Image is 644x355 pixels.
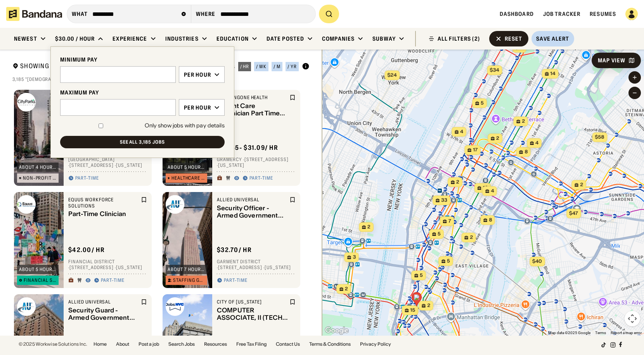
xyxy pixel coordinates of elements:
[505,36,523,41] div: Reset
[23,176,57,180] div: Non-Profit & Public Service
[217,299,288,305] div: City of [US_STATE]
[500,10,534,17] a: Dashboard
[68,299,139,305] div: Allied Universal
[447,258,450,264] span: 5
[166,195,184,214] img: Allied Universal logo
[17,93,36,111] img: City Parks Foundation logo
[551,70,556,77] span: 14
[438,36,480,41] div: ALL FILTERS (2)
[448,218,451,225] span: 7
[184,104,211,111] div: Per hour
[276,342,300,346] a: Contact Us
[353,254,356,261] span: 3
[19,267,57,272] div: about 5 hours ago
[595,331,606,335] a: Terms (opens in new tab)
[580,182,583,188] span: 2
[388,72,397,78] span: $24
[611,331,642,335] a: Report a map error
[460,129,463,135] span: 4
[101,278,125,284] div: Part-time
[217,144,278,152] div: $ 30.55 - $31.09 / hr
[372,35,396,42] div: Subway
[68,246,105,254] div: $ 42.00 / hr
[173,278,205,283] div: Staffing Group
[184,71,211,78] div: Per hour
[19,342,87,346] div: © 2025 Workwise Solutions Inc.
[322,35,355,42] div: Companies
[535,140,538,146] span: 4
[75,175,99,182] div: Part-time
[24,278,56,283] div: Financial Services
[68,307,139,321] div: Security Guard - Armed Government Institution Patrol - Part Time
[236,342,267,346] a: Free Tax Filing
[217,156,296,168] div: Gramercy · [STREET_ADDRESS] · [US_STATE]
[68,259,147,271] div: Financial District · [STREET_ADDRESS] · [US_STATE]
[138,342,159,346] a: Post a job
[196,10,216,17] div: Where
[548,331,590,335] span: Map data ©2025 Google
[240,64,249,69] div: / hr
[491,188,494,194] span: 4
[216,35,249,42] div: Education
[441,197,447,204] span: 33
[470,234,473,241] span: 2
[93,342,107,346] a: Home
[267,35,304,42] div: Date Posted
[490,67,499,73] span: $34
[19,165,57,170] div: about 4 hours ago
[168,342,195,346] a: Search Jobs
[427,302,430,309] span: 2
[456,179,459,185] span: 2
[72,10,88,17] div: what
[515,45,523,50] span: $31
[204,342,227,346] a: Resources
[166,297,184,316] img: City of New York logo
[145,122,224,130] div: Only show jobs with pay details
[569,210,578,216] span: $47
[17,195,36,214] img: Equus Workforce Solutions logo
[168,165,205,170] div: about 5 hours ago
[249,175,273,182] div: Part-time
[12,87,310,336] div: grid
[410,307,415,314] span: 15
[120,140,165,144] div: See all 3,185 jobs
[217,259,296,271] div: Garment District · [STREET_ADDRESS] · [US_STATE]
[217,307,288,321] div: COMPUTER ASSOCIATE, II (TECH SUPPORT) PART-TIME - 36143
[522,118,525,125] span: 2
[113,35,147,42] div: Experience
[217,197,288,203] div: Allied Universal
[420,272,423,279] span: 5
[17,297,36,316] img: Allied Universal logo
[287,64,297,69] div: / yr
[68,211,139,218] div: Part-Time Clinician
[438,231,441,237] span: 5
[536,35,569,42] div: Save Alert
[60,123,142,128] input: Only show jobs with pay details
[324,326,350,336] a: Open this area in Google Maps (opens a new window)
[256,64,267,69] div: / wk
[171,176,205,180] div: Healthcare & Mental Health
[217,204,288,219] div: Security Officer - Armed Government Facility Patrol - Part Time
[60,56,225,63] div: MINIMUM PAY
[489,217,492,223] span: 8
[14,35,37,42] div: Newest
[68,156,147,168] div: [GEOGRAPHIC_DATA] · [STREET_ADDRESS] · [US_STATE]
[481,100,484,106] span: 5
[116,342,129,346] a: About
[60,89,225,96] div: MAXIMUM PAY
[483,185,488,191] span: 12
[496,135,499,142] span: 2
[590,10,616,17] a: Resumes
[543,10,580,17] span: Job Tracker
[324,326,350,336] img: Google
[224,278,248,284] div: Part-time
[217,102,288,117] div: Patient Care Technician Part Time Nights Neuro Rehab (6 Months PCT exp in hospital required) - LOH
[360,342,391,346] a: Privacy Policy
[217,94,288,101] div: NYU Langone Health
[274,64,280,69] div: / m
[309,342,351,346] a: Terms & Conditions
[598,58,625,63] div: Map View
[525,149,528,155] span: 8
